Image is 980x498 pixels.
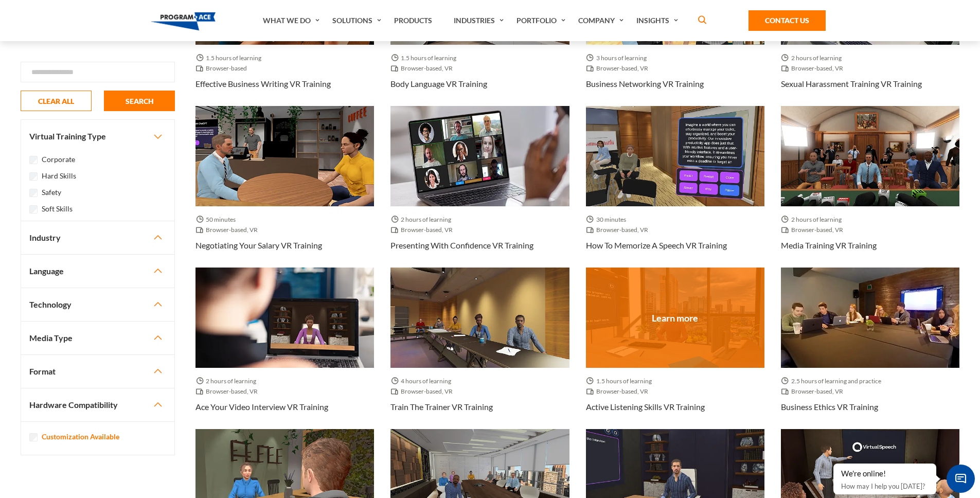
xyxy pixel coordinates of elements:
[586,268,764,429] a: Thumbnail - Active listening skills VR Training 1.5 hours of learning Browser-based, VR Active li...
[947,465,975,493] span: Chat Widget
[195,53,265,63] span: 1.5 hours of learning
[195,386,262,397] span: Browser-based, VR
[390,78,487,90] h3: Body language VR Training
[390,215,455,225] span: 2 hours of learning
[781,239,877,252] h3: Media training VR Training
[195,215,240,225] span: 50 minutes
[21,255,174,288] button: Language
[586,63,652,74] span: Browser-based, VR
[586,215,630,225] span: 30 minutes
[390,386,457,397] span: Browser-based, VR
[586,78,704,90] h3: Business networking VR Training
[390,239,533,252] h3: Presenting with confidence VR Training
[781,106,959,268] a: Thumbnail - Media training VR Training 2 hours of learning Browser-based, VR Media training VR Tr...
[21,120,174,153] button: Virtual Training Type
[749,10,826,31] a: Contact Us
[586,401,705,413] h3: Active listening skills VR Training
[42,431,119,442] label: Customization Available
[195,106,374,268] a: Thumbnail - Negotiating your salary VR Training 50 minutes Browser-based, VR Negotiating your sal...
[195,268,374,429] a: Thumbnail - Ace your video interview VR Training 2 hours of learning Browser-based, VR Ace your v...
[390,376,455,386] span: 4 hours of learning
[586,386,652,397] span: Browser-based, VR
[586,106,764,268] a: Thumbnail - How to memorize a speech VR Training 30 minutes Browser-based, VR How to memorize a s...
[390,401,493,413] h3: Train the trainer VR Training
[781,386,847,397] span: Browser-based, VR
[29,156,38,164] input: Corporate
[29,189,38,197] input: Safety
[21,288,174,321] button: Technology
[781,78,922,90] h3: Sexual harassment training VR Training
[781,53,846,63] span: 2 hours of learning
[841,480,929,492] p: How may I help you [DATE]?
[781,215,846,225] span: 2 hours of learning
[151,12,216,30] img: Program-Ace
[21,322,174,354] button: Media Type
[42,154,75,165] label: Corporate
[195,376,260,386] span: 2 hours of learning
[195,401,328,413] h3: Ace your video interview VR Training
[586,225,652,235] span: Browser-based, VR
[195,63,251,74] span: Browser-based
[390,63,457,74] span: Browser-based, VR
[29,433,38,441] input: Customization Available
[21,355,174,388] button: Format
[29,172,38,181] input: Hard Skills
[195,78,331,90] h3: Effective business writing VR Training
[42,187,61,198] label: Safety
[195,239,322,252] h3: Negotiating your salary VR Training
[390,268,569,429] a: Thumbnail - Train the trainer VR Training 4 hours of learning Browser-based, VR Train the trainer...
[781,63,847,74] span: Browser-based, VR
[21,91,92,111] button: CLEAR ALL
[586,53,651,63] span: 3 hours of learning
[42,170,76,182] label: Hard Skills
[781,268,959,429] a: Thumbnail - Business ethics VR Training 2.5 hours of learning and practice Browser-based, VR Busi...
[390,225,457,235] span: Browser-based, VR
[21,221,174,254] button: Industry
[841,469,929,479] div: We're online!
[21,388,174,421] button: Hardware Compatibility
[781,225,847,235] span: Browser-based, VR
[586,376,656,386] span: 1.5 hours of learning
[586,239,727,252] h3: How to memorize a speech VR Training
[390,106,569,268] a: Thumbnail - Presenting with confidence VR Training 2 hours of learning Browser-based, VR Presenti...
[42,203,73,215] label: Soft Skills
[781,401,878,413] h3: Business ethics VR Training
[390,53,460,63] span: 1.5 hours of learning
[29,205,38,214] input: Soft Skills
[781,376,885,386] span: 2.5 hours of learning and practice
[195,225,262,235] span: Browser-based, VR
